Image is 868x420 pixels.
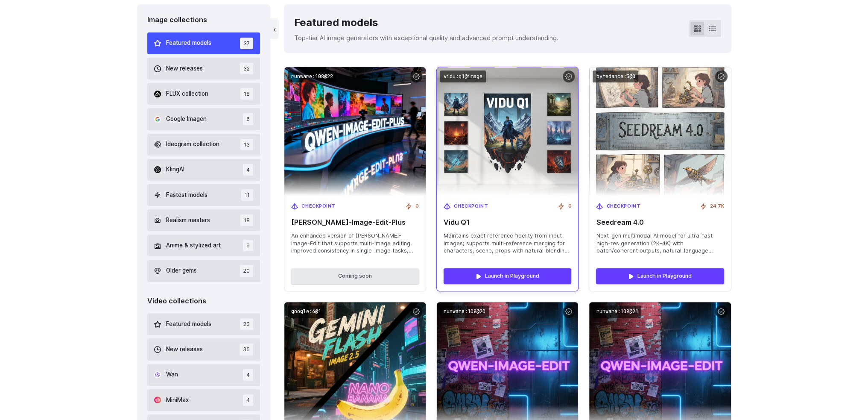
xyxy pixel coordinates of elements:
code: google:4@1 [288,305,324,318]
img: Seedream 4.0 [589,67,731,196]
span: KlingAI [166,165,184,174]
span: Seedream 4.0 [596,218,724,226]
span: Checkpoint [301,203,336,210]
span: 18 [240,214,253,226]
button: Google Imagen 6 [147,108,260,130]
button: FLUX collection 18 [147,83,260,105]
span: Ideogram collection [166,140,219,149]
span: 0 [568,203,571,210]
button: New releases 36 [147,338,260,360]
button: Realism masters 18 [147,209,260,231]
code: runware:108@21 [593,305,641,318]
code: bytedance:5@0 [593,70,638,83]
span: Next-gen multimodal AI model for ultra-fast high-res generation (2K–4K) with batch/coherent outpu... [596,232,724,255]
span: 13 [240,139,253,150]
span: New releases [166,345,203,354]
span: 37 [240,38,253,49]
span: Checkpoint [606,203,640,210]
button: KlingAI 4 [147,159,260,181]
span: FLUX collection [166,89,208,99]
span: 0 [415,203,419,210]
div: Video collections [147,296,260,307]
button: Wan 4 [147,364,260,386]
span: Google Imagen [166,115,207,124]
span: 24.7K [710,203,724,210]
button: Ideogram collection 13 [147,134,260,156]
button: Fastest models 11 [147,184,260,206]
button: ‹ [270,18,279,39]
span: Maintains exact reference fidelity from input images; supports multi‑reference merging for charac... [444,232,571,255]
div: Featured models [294,15,558,31]
a: Launch in Playground [444,268,571,284]
button: Coming soon [291,268,419,284]
span: Anime & stylized art [166,241,221,250]
code: vidu:q1@image [440,70,486,83]
button: Older gems 20 [147,260,260,282]
p: Top-tier AI image generators with exceptional quality and advanced prompt understanding. [294,33,558,43]
span: 4 [243,394,253,406]
div: Image collections [147,15,260,26]
span: Featured models [166,38,211,48]
button: Anime & stylized art 9 [147,235,260,256]
span: 20 [240,265,253,276]
span: 23 [240,318,253,330]
span: Vidu Q1 [444,218,571,226]
span: 32 [240,63,253,74]
button: Featured models 37 [147,32,260,54]
span: 36 [240,344,253,355]
span: 4 [243,369,253,381]
img: Qwen-Image-Edit-Plus [284,67,426,196]
code: runware:108@22 [288,70,336,83]
a: Launch in Playground [596,268,724,284]
span: 9 [243,240,253,251]
span: 18 [240,88,253,100]
span: 11 [241,189,253,201]
span: Realism masters [166,216,210,225]
span: Featured models [166,320,211,329]
img: Vidu Q1 [430,61,585,202]
span: Fastest models [166,191,208,200]
span: MiniMax [166,396,189,405]
span: 4 [243,164,253,176]
span: An enhanced version of [PERSON_NAME]-Image-Edit that supports multi-image editing, improved consi... [291,232,419,255]
code: runware:108@20 [440,305,489,318]
button: MiniMax 4 [147,389,260,411]
button: Featured models 23 [147,313,260,335]
span: 6 [243,113,253,125]
span: Older gems [166,266,197,276]
span: Checkpoint [454,203,488,210]
button: New releases 32 [147,58,260,79]
span: [PERSON_NAME]-Image-Edit-Plus [291,218,419,226]
span: New releases [166,64,203,73]
span: Wan [166,370,178,379]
